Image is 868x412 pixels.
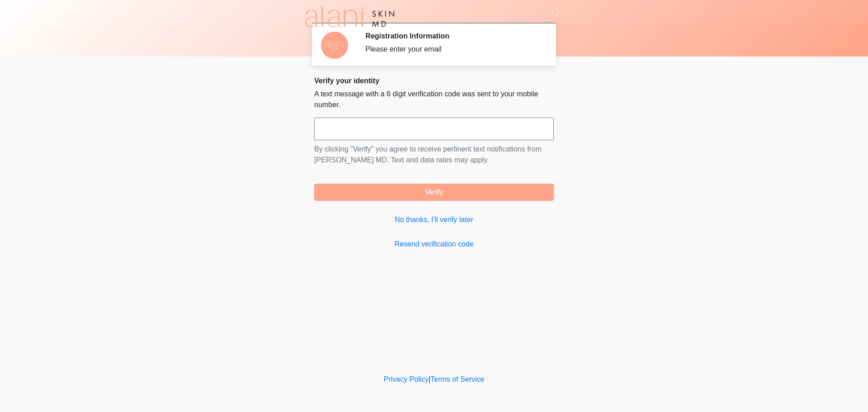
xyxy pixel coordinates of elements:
[384,375,429,383] a: Privacy Policy
[430,375,484,383] a: Terms of Service
[365,44,540,55] div: Please enter your email
[314,76,554,85] h2: Verify your identity
[314,239,554,250] a: Resend verification code
[314,89,554,110] p: A text message with a 6 digit verification code was sent to your mobile number.
[429,375,430,383] a: |
[365,32,540,40] h2: Registration Information
[321,32,348,59] img: Agent Avatar
[314,144,554,166] p: By clicking "Verify" you agree to receive pertinent text notifications from [PERSON_NAME] MD. Tex...
[314,184,554,201] button: Verify
[305,7,394,27] img: Alani Skin MD Logo
[314,214,554,225] a: No thanks, I'll verify later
